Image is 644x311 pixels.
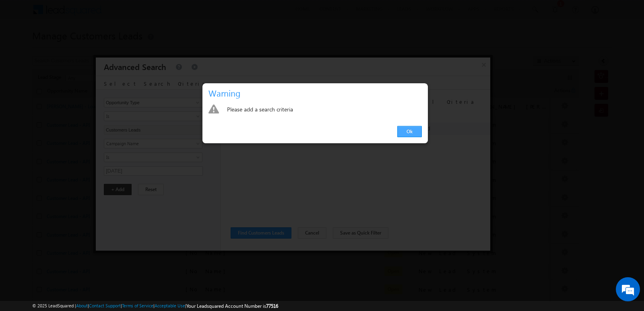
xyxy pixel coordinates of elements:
h3: Warning [208,86,425,100]
span: Your Leadsquared Account Number is [186,303,278,309]
span: © 2025 LeadSquared | | | | | [32,302,278,310]
a: Terms of Service [122,303,153,308]
a: About [76,303,88,308]
div: Minimize live chat window [132,4,151,23]
span: 77516 [266,303,278,309]
a: Ok [397,126,422,137]
img: d_60004797649_company_0_60004797649 [14,42,34,53]
a: Contact Support [89,303,121,308]
a: Acceptable Use [155,303,185,308]
div: Please add a search criteria [227,104,422,115]
div: Chat with us now [42,42,135,53]
em: Start Chat [109,248,146,259]
textarea: Type your message and hit 'Enter' [10,74,147,241]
